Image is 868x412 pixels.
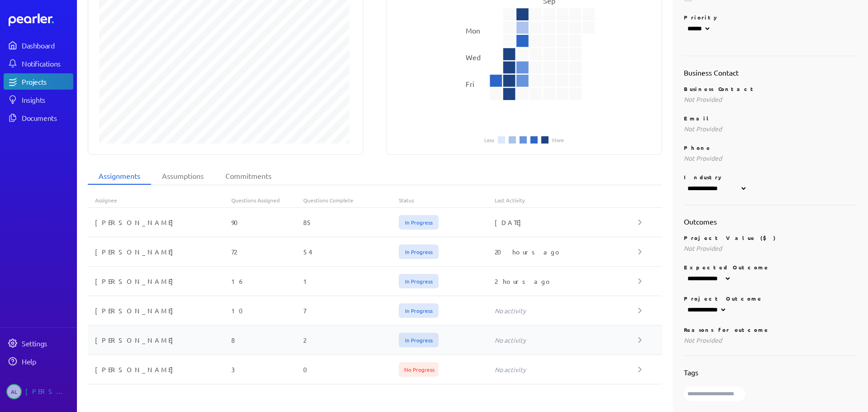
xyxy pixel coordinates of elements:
text: Wed [466,53,481,62]
div: Settings [22,339,72,348]
div: Documents [22,113,72,122]
li: Assignments [88,168,151,185]
span: In Progress [399,274,439,288]
div: 85 [303,218,399,227]
p: Expected Outcome [684,263,857,271]
li: Less [484,137,494,143]
div: No activity [495,306,638,315]
div: [DATE] [495,218,638,227]
div: Notifications [22,59,72,68]
a: AL[PERSON_NAME] [4,380,73,403]
div: [PERSON_NAME] [88,306,231,315]
div: 7 [303,306,399,315]
div: 2 hours ago [495,277,638,286]
div: Insights [22,95,72,104]
span: Not Provided [684,244,722,252]
div: 10 [231,306,303,315]
a: Help [4,353,73,369]
p: Phone [684,144,857,151]
div: 20 hours ago [495,247,638,256]
div: [PERSON_NAME] [88,365,231,374]
div: 90 [231,218,303,227]
a: Notifications [4,55,73,72]
div: Last Activity [495,196,638,204]
div: Questions Complete [303,196,399,204]
div: 0 [303,365,399,374]
p: Business Contact [684,85,857,92]
span: In Progress [399,333,439,347]
div: [PERSON_NAME] [25,384,71,399]
p: Project Value ($) [684,234,857,241]
span: In Progress [399,303,439,318]
h2: Tags [684,367,857,378]
span: Not Provided [684,336,722,344]
div: 2 [303,335,399,345]
div: 8 [231,335,303,345]
span: In Progress [399,244,439,259]
div: 3 [231,365,303,374]
span: Alex Lupish [6,384,22,399]
div: [PERSON_NAME] [88,218,231,227]
input: Type here to add tags [684,387,745,401]
p: Email [684,115,857,122]
div: [PERSON_NAME] [88,335,231,345]
a: Settings [4,335,73,351]
div: 72 [231,247,303,256]
div: No activity [495,335,638,345]
text: Mon [466,26,480,35]
div: 1 [303,277,399,286]
p: Industry [684,173,857,181]
p: Reasons for outcome [684,326,857,333]
a: Insights [4,91,73,108]
div: No activity [495,365,638,374]
p: Priority [684,14,857,21]
div: Assignee [88,196,231,204]
span: Not Provided [684,154,722,162]
h2: Business Contact [684,67,857,78]
li: Commitments [215,168,282,185]
div: Status [399,196,494,204]
div: Dashboard [22,41,72,50]
div: [PERSON_NAME] [88,247,231,256]
a: Dashboard [4,37,73,53]
li: More [552,137,564,143]
a: Projects [4,73,73,90]
div: [PERSON_NAME] [88,277,231,286]
a: Dashboard [9,14,73,26]
div: Questions Assigned [231,196,303,204]
span: In Progress [399,215,439,230]
h2: Outcomes [684,216,857,227]
div: Help [22,357,72,366]
span: No Progress [399,362,439,377]
a: Documents [4,110,73,126]
div: 16 [231,277,303,286]
li: Assumptions [151,168,215,185]
div: 54 [303,247,399,256]
div: Projects [22,77,72,86]
span: Not Provided [684,95,722,103]
text: Fri [466,79,474,88]
p: Project Outcome [684,295,857,302]
span: Not Provided [684,125,722,133]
